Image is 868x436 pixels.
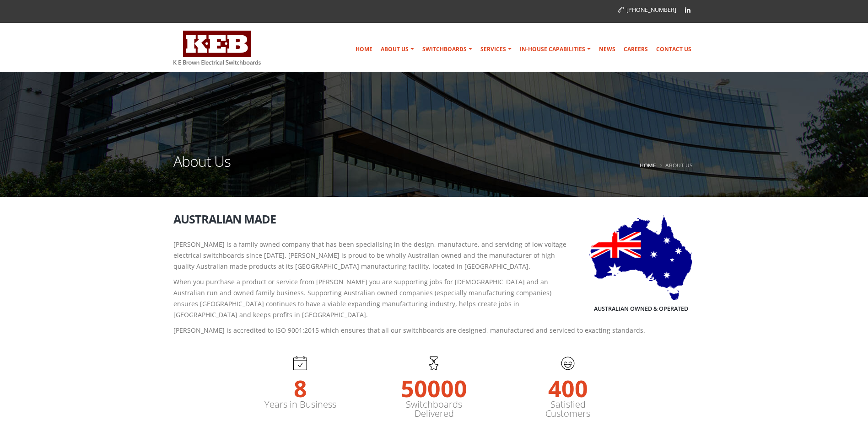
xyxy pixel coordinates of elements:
a: Switchboards [419,40,476,58]
a: Linkedin [681,3,695,17]
a: Home [640,161,656,169]
a: Contact Us [652,40,695,58]
h5: Australian Owned & Operated [594,305,688,313]
a: Careers [620,40,652,58]
p: When you purchase a product or service from [PERSON_NAME] you are supporting jobs for [DEMOGRAPHI... [173,276,695,320]
p: [PERSON_NAME] is accredited to ISO 9001:2015 which ensures that all our switchboards are designed... [173,325,695,336]
img: K E Brown Electrical Switchboards [173,31,261,65]
a: In-house Capabilities [516,40,594,58]
strong: 8 [263,370,338,400]
label: Years in Business [263,400,338,409]
strong: 400 [530,370,606,400]
strong: 50000 [396,370,472,400]
label: Satisfied Customers [530,400,606,418]
a: About Us [377,40,418,58]
a: Home [352,40,376,58]
li: About Us [658,160,693,171]
label: Switchboards Delivered [396,400,472,418]
a: Services [477,40,515,58]
h1: About Us [173,154,231,180]
a: News [595,40,619,58]
p: [PERSON_NAME] is a family owned company that has been specialising in the design, manufacture, an... [173,239,695,272]
h2: Australian Made [173,213,695,225]
a: [PHONE_NUMBER] [618,6,676,14]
